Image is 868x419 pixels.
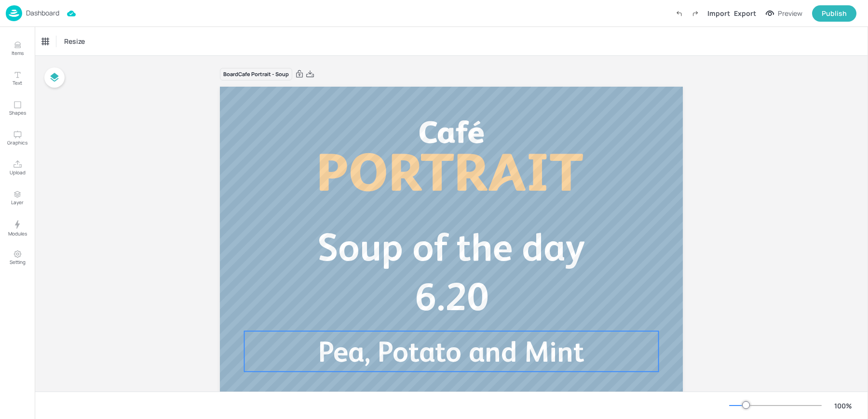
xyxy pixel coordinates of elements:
[687,5,704,22] label: Redo (Ctrl + Y)
[831,401,854,411] div: 100 %
[671,5,687,22] label: Undo (Ctrl + Z)
[6,5,22,21] img: logo-86c26b7e.jpg
[62,36,87,46] span: Resize
[822,8,847,19] div: Publish
[734,8,756,18] div: Export
[760,6,808,21] button: Preview
[415,275,488,319] span: 6.20
[220,68,292,81] div: Board Cafe Portrait - Soup
[318,335,584,368] span: Pea, Potato and Mint
[26,10,59,16] p: Dashboard
[707,8,730,18] div: Import
[317,225,585,269] span: Soup of the day
[812,5,856,22] button: Publish
[778,8,802,19] div: Preview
